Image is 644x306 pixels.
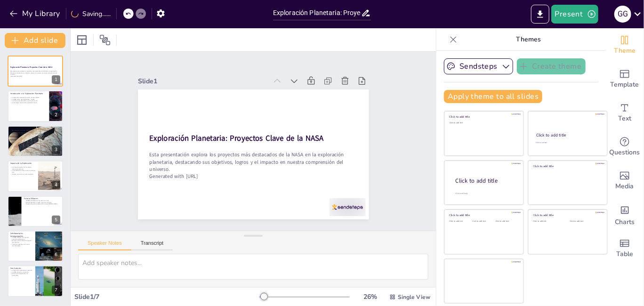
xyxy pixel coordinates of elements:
[10,129,60,131] p: Mars Rover ha estudiado [PERSON_NAME].
[193,21,302,105] div: Slide 1
[7,6,64,21] button: My Library
[10,133,60,135] p: New Horizons exploró Plutón.
[614,6,631,23] div: G G
[450,213,517,217] div: Click to add title
[606,28,644,62] div: Change the overall theme
[450,115,517,119] div: Click to add title
[615,217,635,227] span: Charts
[359,292,382,301] div: 26 %
[10,97,47,98] p: La exploración planetaria estudia cuerpos celestes.
[52,216,60,224] div: 5
[78,240,131,250] button: Speaker Notes
[24,197,60,200] p: Futuras Misiones
[10,267,32,270] p: Conclusiones
[398,293,430,301] span: Single View
[10,131,60,133] p: Voyager ha explorado el espacio exterior.
[533,220,563,223] div: Click to add text
[52,286,60,294] div: 7
[10,243,32,247] p: Proyectos específicos con socios internacionales.
[536,142,598,144] div: Click to add text
[10,237,32,240] p: La NASA colabora con agencias espaciales globalmente.
[151,88,331,228] p: Esta presentación explora los proyectos más destacados de la NASA en la exploración planetaria, d...
[10,102,47,104] p: La tecnología ha avanzado significativamente.
[531,5,549,24] button: Export to PowerPoint
[10,71,60,76] p: Esta presentación explora los proyectos más destacados de la NASA en la exploración planetaria, d...
[456,192,515,194] div: Click to add body
[10,100,47,102] p: La información obtenida es crucial para la vida.
[8,161,63,192] div: 4
[611,80,639,90] span: Template
[8,266,63,297] div: 7
[444,90,542,103] button: Apply theme to all slides
[5,33,65,48] button: Add slide
[551,5,598,24] button: Present
[10,92,47,95] p: Introducción a la Exploración Planetaria
[10,240,32,243] p: Ejemplos como la Estación Espacial Internacional.
[606,62,644,96] div: Add ready made slides
[10,273,32,276] p: El futuro de la exploración es prometedor.
[533,164,601,168] div: Click to add title
[610,147,640,158] span: Questions
[444,58,513,74] button: Sendsteps
[8,56,63,87] div: 1
[496,220,517,223] div: Click to add text
[10,170,35,173] p: La posibilidad de vida en otros mundos es real.
[99,34,111,46] span: Position
[473,220,494,223] div: Click to add text
[533,213,601,217] div: Click to add title
[461,28,596,51] p: Themes
[456,177,516,185] div: Click to add title
[71,9,111,18] div: Saving......
[131,240,173,250] button: Transcript
[8,231,63,262] div: 6
[273,6,361,20] input: Insert title
[74,292,259,301] div: Slide 1 / 7
[606,96,644,130] div: Add text boxes
[8,126,63,157] div: 3
[52,145,60,154] div: 3
[614,46,636,56] span: Theme
[517,58,586,74] button: Create theme
[616,249,633,259] span: Table
[606,198,644,232] div: Add charts and graphs
[10,272,32,274] p: La NASA lidera con innovación.
[10,162,35,165] p: Impacto de la Exploración
[10,66,52,68] strong: Exploración Planetaria: Proyectos Clave de la NASA
[52,111,60,119] div: 2
[8,196,63,227] div: 5
[52,181,60,189] div: 4
[618,113,631,124] span: Text
[536,132,599,138] div: Click to add title
[24,203,60,205] p: Preparación para la exploración humana [PERSON_NAME].
[74,32,89,48] div: Layout
[24,201,60,203] p: Mars Sample Return traerá muestras a la Tierra.
[10,232,32,237] p: Colaboraciones Internacionales
[52,75,60,84] div: 1
[614,5,631,24] button: G G
[570,220,600,223] div: Click to add text
[168,73,315,184] strong: Exploración Planetaria: Proyectos Clave de la NASA
[10,167,35,170] p: Los descubrimientos han cambiado nuestra comprensión.
[146,105,319,234] p: Generated with [URL]
[10,98,47,100] p: La NASA utiliza naves espaciales y sondas.
[450,122,517,124] div: Click to add text
[10,270,32,272] p: La exploración planetaria es esencial.
[616,181,634,192] span: Media
[606,130,644,164] div: Get real-time input from your audience
[10,174,35,176] p: Impacto en la ciencia y cultura popular.
[10,76,60,78] p: Generated with [URL]
[606,232,644,266] div: Add a table
[10,127,60,130] p: Proyectos Clave de la NASA
[450,220,471,223] div: Click to add text
[8,90,63,121] div: 2
[606,164,644,198] div: Add images, graphics, shapes or video
[24,200,60,201] p: [PERSON_NAME] busca regresar a la Luna.
[52,250,60,259] div: 6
